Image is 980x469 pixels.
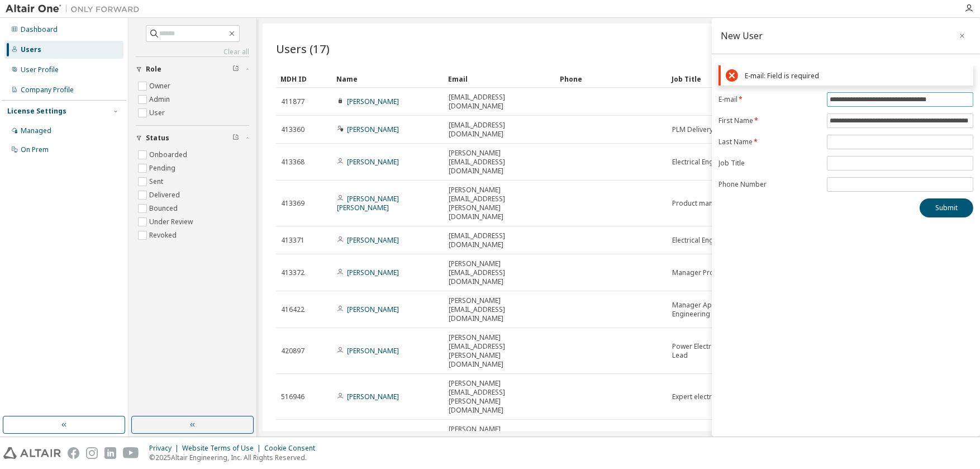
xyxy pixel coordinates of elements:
img: linkedin.svg [104,447,116,459]
a: [PERSON_NAME] [347,346,399,356]
span: 516946 [281,392,305,401]
button: Status [136,126,249,150]
span: Electrical Engineer [672,158,730,167]
label: Sent [149,175,165,188]
span: [PERSON_NAME][EMAIL_ADDRESS][PERSON_NAME][DOMAIN_NAME] [449,186,550,221]
div: MDH ID [280,70,327,88]
span: Status [146,134,169,143]
label: Admin [149,93,172,106]
a: [PERSON_NAME] [347,392,399,401]
label: Under Review [149,215,195,229]
span: 420897 [281,347,305,356]
span: [PERSON_NAME][EMAIL_ADDRESS][DOMAIN_NAME] [449,296,550,323]
div: New User [721,31,763,40]
label: Delivered [149,188,182,202]
a: [PERSON_NAME] [347,157,399,167]
span: Product manger [672,199,724,208]
label: Last Name [719,138,820,146]
span: [PERSON_NAME][EMAIL_ADDRESS][PERSON_NAME][DOMAIN_NAME] [449,425,550,461]
span: [EMAIL_ADDRESS][DOMAIN_NAME] [449,93,550,111]
span: [PERSON_NAME][EMAIL_ADDRESS][DOMAIN_NAME] [449,149,550,176]
img: youtube.svg [123,447,139,459]
div: Job Title [672,70,774,88]
a: [PERSON_NAME] [347,235,399,245]
span: 413371 [281,236,305,245]
span: [PERSON_NAME][EMAIL_ADDRESS][PERSON_NAME][DOMAIN_NAME] [449,379,550,415]
label: Job Title [719,159,820,168]
span: Users (17) [276,41,330,56]
div: Phone [560,70,663,88]
span: 413368 [281,158,305,167]
div: Privacy [149,444,182,453]
div: Website Terms of Use [182,444,264,453]
span: [PERSON_NAME][EMAIL_ADDRESS][DOMAIN_NAME] [449,259,550,286]
a: [PERSON_NAME] [347,125,399,134]
span: Manager Production [672,268,738,277]
button: Submit [920,198,973,217]
span: Role [146,65,161,74]
img: altair_logo.svg [3,447,61,459]
div: On Prem [21,145,49,154]
div: E-mail: Field is required [745,72,968,80]
img: instagram.svg [86,447,98,459]
span: Electrical Engineer [672,236,730,245]
p: © 2025 Altair Engineering, Inc. All Rights Reserved. [149,453,322,462]
div: Managed [21,126,51,135]
label: Revoked [149,229,179,242]
span: Power Electronics Development Lead [672,342,774,360]
span: 413369 [281,199,305,208]
a: [PERSON_NAME] [PERSON_NAME] [337,194,399,212]
div: Email [448,70,551,88]
label: E-mail [719,95,820,104]
span: Clear filter [232,65,239,74]
span: 413372 [281,268,305,277]
div: License Settings [7,107,66,116]
label: Pending [149,162,178,175]
label: Onboarded [149,148,189,162]
img: facebook.svg [68,447,79,459]
a: [PERSON_NAME] [347,305,399,314]
div: User Profile [21,65,59,74]
div: Company Profile [21,86,74,94]
label: Owner [149,79,173,93]
label: User [149,106,167,120]
span: [EMAIL_ADDRESS][DOMAIN_NAME] [449,231,550,249]
a: [PERSON_NAME] [347,268,399,277]
div: Cookie Consent [264,444,322,453]
div: Name [336,70,439,88]
span: Manager Application Engineering and Test [672,301,774,319]
span: [EMAIL_ADDRESS][DOMAIN_NAME] [449,121,550,139]
a: [PERSON_NAME] [347,97,399,106]
a: Clear all [136,48,249,56]
div: Dashboard [21,25,58,34]
img: Altair One [6,3,145,15]
span: 416422 [281,305,305,314]
span: 411877 [281,97,305,106]
span: [PERSON_NAME][EMAIL_ADDRESS][PERSON_NAME][DOMAIN_NAME] [449,333,550,369]
label: First Name [719,116,820,125]
span: PLM Delivery [672,125,713,134]
span: Clear filter [232,134,239,143]
label: Bounced [149,202,180,215]
span: Expert electrical engineer [672,392,753,401]
div: Users [21,45,41,54]
span: 413360 [281,125,305,134]
button: Role [136,57,249,82]
label: Phone Number [719,180,820,189]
